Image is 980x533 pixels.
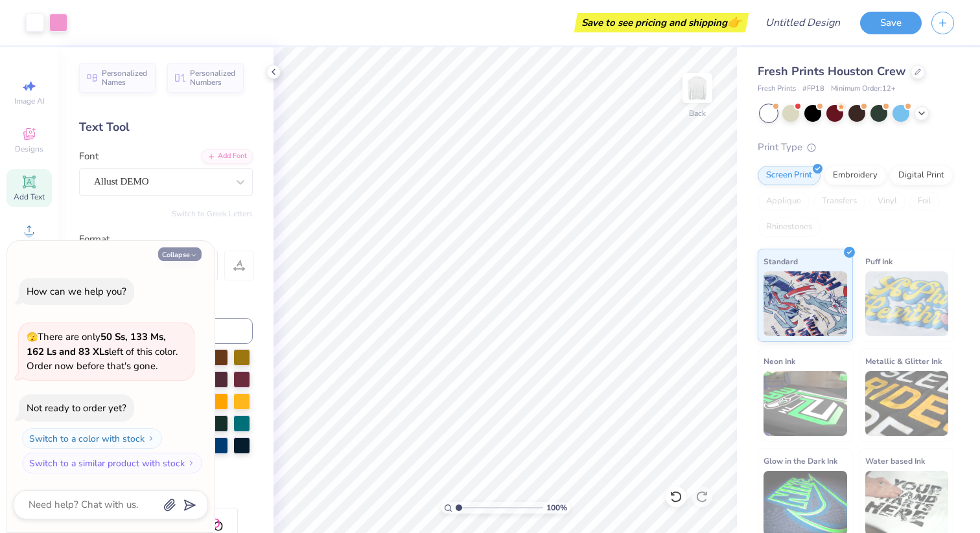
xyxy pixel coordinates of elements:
[865,354,942,368] span: Metallic & Glitter Ink
[27,330,178,372] span: There are only left of this color. Order now before that's gone.
[764,454,837,468] span: Glow in the Dark Ink
[684,75,710,101] img: Back
[689,108,706,119] div: Back
[22,453,202,473] button: Switch to a similar product with stock
[16,240,42,250] span: Upload
[869,192,905,211] div: Vinyl
[909,192,940,211] div: Foil
[202,149,253,164] div: Add Font
[758,63,905,79] span: Fresh Prints Houston Crew
[824,166,886,185] div: Embroidery
[813,192,865,211] div: Transfers
[865,371,949,436] img: Metallic & Glitter Ink
[577,13,745,32] div: Save to see pricing and shipping
[831,84,896,95] span: Minimum Order: 12 +
[764,371,847,436] img: Neon Ink
[190,69,236,87] span: Personalized Numbers
[865,271,949,336] img: Puff Ink
[147,435,155,442] img: Switch to a color with stock
[802,84,824,95] span: # FP18
[758,166,821,185] div: Screen Print
[79,119,253,136] div: Text Tool
[758,84,796,95] span: Fresh Prints
[758,140,954,155] div: Print Type
[79,149,99,164] label: Font
[758,218,821,237] div: Rhinestones
[15,144,43,154] span: Designs
[27,285,126,298] div: How can we help you?
[890,166,953,185] div: Digital Print
[22,428,162,449] button: Switch to a color with stock
[764,354,795,368] span: Neon Ink
[758,192,810,211] div: Applique
[14,96,45,106] span: Image AI
[102,69,148,87] span: Personalized Names
[546,502,567,514] span: 100 %
[755,10,850,36] input: Untitled Design
[172,209,253,219] button: Switch to Greek Letters
[865,255,892,268] span: Puff Ink
[764,255,798,268] span: Standard
[27,330,166,358] strong: 50 Ss, 133 Ms, 162 Ls and 83 XLs
[865,454,925,468] span: Water based Ink
[27,331,38,343] span: 🫣
[764,271,847,336] img: Standard
[860,12,922,34] button: Save
[727,14,741,30] span: 👉
[158,247,202,261] button: Collapse
[14,192,45,202] span: Add Text
[79,232,254,247] div: Format
[27,402,126,414] div: Not ready to order yet?
[187,459,195,467] img: Switch to a similar product with stock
